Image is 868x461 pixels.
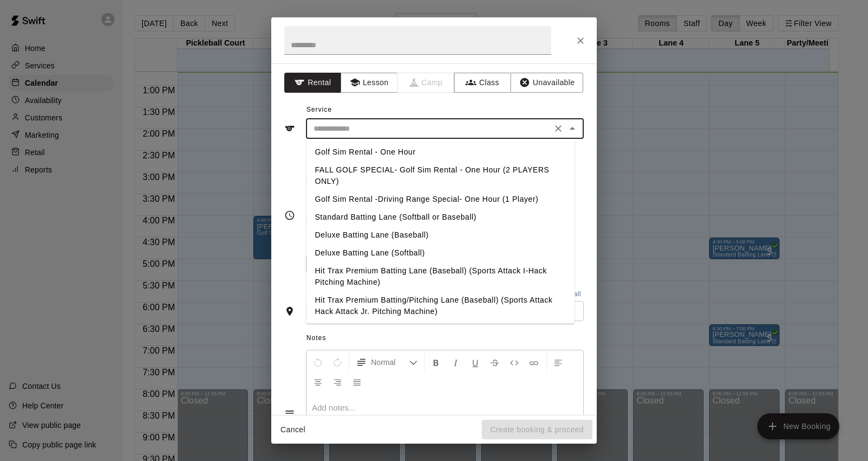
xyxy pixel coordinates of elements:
button: Format Italics [446,353,465,372]
button: Lesson [341,73,398,93]
button: Undo [309,353,327,372]
button: Rental [284,73,341,93]
li: Golf Sim Rental -Driving Range Special- One Hour (1 Player) [306,190,575,208]
button: Insert Link [525,353,543,372]
button: Justify Align [348,372,366,392]
button: Unavailable [510,73,583,93]
button: Left Align [549,353,567,372]
li: Golf Sim Rental - One Hour [306,143,575,161]
svg: Service [284,123,295,134]
li: Deluxe Batting Lane (Softball) [306,244,575,262]
button: Format Underline [466,353,484,372]
button: Center Align [309,372,327,392]
button: Format Bold [427,353,445,372]
button: Insert Code [505,353,524,372]
svg: Notes [284,408,295,419]
li: Deluxe Batting Lane (Baseball) [306,226,575,244]
button: Format Strikethrough [486,353,504,372]
span: Notes [307,330,584,347]
button: Class [454,73,511,93]
li: Hit Trax Premium Batting/Pitching Lane (Baseball) (Sports Attack Hack Attack Jr. Pitching Machine) [306,291,575,321]
span: Camps can only be created in the Services page [398,73,455,93]
button: Formatting Options [352,353,422,372]
button: Right Align [328,372,347,392]
button: Close [571,31,590,50]
svg: Timing [284,210,295,221]
li: FALL GOLF SPECIAL- Golf Sim Rental - One Hour (2 PLAYERS ONLY) [306,161,575,190]
span: Normal [371,357,409,368]
button: Cancel [276,420,310,440]
button: Clear [551,121,566,136]
svg: Rooms [284,306,295,317]
li: Team Rental: Baseball Team Rental 90 Minute (Two Lanes) [306,321,575,338]
li: Hit Trax Premium Batting Lane (Baseball) (Sports Attack I-Hack Pitching Machine) [306,262,575,291]
li: Standard Batting Lane (Softball or Baseball) [306,208,575,226]
span: Service [307,106,332,113]
button: Redo [328,353,347,372]
button: Close [565,121,580,136]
